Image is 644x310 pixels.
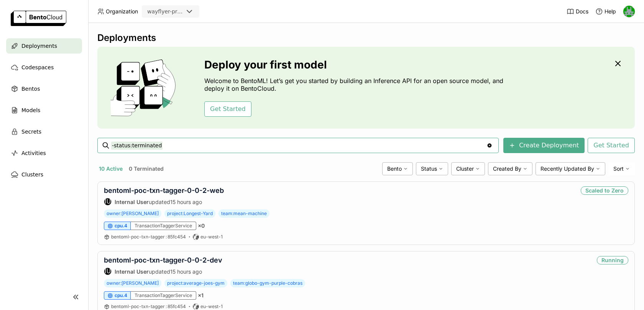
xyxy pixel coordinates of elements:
span: owner:[PERSON_NAME] [104,209,161,218]
strong: Internal User [115,199,149,205]
button: Get Started [204,101,251,117]
div: Running [597,256,628,264]
span: × 1 [198,292,204,299]
div: updated [104,268,222,275]
button: Create Deployment [503,138,585,153]
div: Recently Updated By [536,162,605,175]
span: 15 hours ago [170,199,202,205]
span: Created By [493,165,521,172]
span: eu-west-1 [200,303,223,310]
span: × 0 [198,222,205,229]
strong: Internal User [115,268,149,275]
span: 15 hours ago [170,268,202,275]
span: eu-west-1 [200,234,223,240]
div: wayflyer-prod [147,8,183,15]
span: bentoml-poc-txn-tagger 85fc454 [111,303,186,309]
span: Status [421,165,437,172]
span: Sort [613,165,624,172]
img: Sean Hickey [623,6,635,17]
svg: Clear value [486,142,493,148]
span: Bentos [21,84,40,93]
span: project:Longest-Yard [164,209,215,218]
span: cpu.4 [115,292,127,299]
span: Organization [106,8,138,15]
span: Deployments [21,41,57,51]
a: bentoml-poc-txn-tagger-0-0-2-web [104,186,224,194]
span: Models [21,106,40,115]
a: Bentos [6,81,82,96]
div: Scaled to Zero [581,186,628,195]
input: Search [111,139,486,152]
span: : [166,303,167,309]
span: cpu.4 [115,223,127,229]
div: updated [104,198,224,206]
span: team:mean-machine [219,209,269,218]
div: TransactionTaggerService [131,222,196,230]
div: IU [104,198,111,205]
span: owner:[PERSON_NAME] [104,279,161,287]
span: team:globo-gym-purple-cobras [230,279,305,287]
span: Recently Updated By [540,165,594,172]
button: 10 Active [97,164,124,174]
span: Bento [387,165,402,172]
img: logo [11,11,66,26]
a: Activities [6,145,82,161]
div: TransactionTaggerService [131,291,196,300]
button: 0 Terminated [127,164,165,174]
div: Bento [382,162,413,175]
a: bentoml-poc-txn-tagger:85fc454 [111,303,186,310]
span: Clusters [21,170,43,179]
div: Internal User [104,198,112,206]
span: Cluster [456,165,474,172]
a: Deployments [6,38,82,54]
button: Get Started [588,138,635,153]
span: : [166,234,167,240]
div: IU [104,268,111,275]
div: Internal User [104,268,112,275]
span: Docs [576,8,588,15]
p: Welcome to BentoML! Let’s get you started by building an Inference API for an open source model, ... [204,77,507,92]
div: Cluster [451,162,485,175]
a: Codespaces [6,60,82,75]
div: Sort [608,162,635,175]
h3: Deploy your first model [204,59,507,71]
a: bentoml-poc-txn-tagger-0-0-2-dev [104,256,222,264]
input: Selected wayflyer-prod. [184,8,185,16]
span: Activities [21,148,46,158]
span: bentoml-poc-txn-tagger 85fc454 [111,234,186,240]
a: Docs [567,8,588,15]
img: cover onboarding [103,59,186,116]
div: Deployments [97,32,635,44]
a: Models [6,103,82,118]
div: Created By [488,162,532,175]
div: Status [416,162,448,175]
span: Secrets [21,127,41,136]
a: Secrets [6,124,82,139]
span: Codespaces [21,63,54,72]
a: Clusters [6,167,82,182]
span: Help [605,8,616,15]
div: Help [595,8,616,15]
span: project:average-joes-gym [164,279,227,287]
a: bentoml-poc-txn-tagger:85fc454 [111,234,186,240]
